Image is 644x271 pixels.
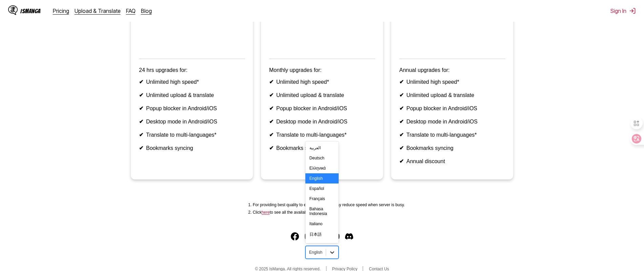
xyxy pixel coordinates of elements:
[269,132,375,138] li: Translate to multi-languages*
[305,204,339,219] div: Bahasa Indonesia
[139,118,245,125] li: Desktop mode in Android/iOS
[262,210,270,215] a: Available languages
[399,79,505,85] li: Unlimited high speed*
[139,92,245,98] li: Unlimited upload & translate
[305,173,339,183] div: English
[253,210,405,215] li: Click to see all the available languages
[305,183,339,194] div: Español
[139,92,143,98] b: ✔
[269,92,274,98] b: ✔
[305,143,339,153] div: العربية
[139,105,143,111] b: ✔
[399,158,404,164] b: ✔
[20,8,41,14] div: IsManga
[139,67,245,73] p: 24 hrs upgrades for:
[269,145,274,151] b: ✔
[139,79,143,85] b: ✔
[305,240,339,251] div: 한국어
[304,232,313,240] img: IsManga Instagram
[139,4,245,49] iframe: PayPal
[141,7,152,14] a: Blog
[309,250,310,255] input: Select language
[253,202,405,207] li: For providing best quality to every users, we may reduce speed when server is busy.
[139,105,245,112] li: Popup blocker in Android/iOS
[269,105,375,112] li: Popup blocker in Android/iOS
[399,132,404,138] b: ✔
[399,118,505,125] li: Desktop mode in Android/iOS
[269,79,375,85] li: Unlimited high speed*
[139,132,245,138] li: Translate to multi-languages*
[399,79,404,85] b: ✔
[139,119,143,124] b: ✔
[75,7,121,14] a: Upload & Translate
[345,232,353,240] a: Discord
[139,145,143,151] b: ✔
[399,92,505,98] li: Unlimited upload & translate
[305,229,339,240] div: 日本語
[399,158,505,164] li: Annual discount
[629,7,636,14] img: Sign out
[399,4,505,49] iframe: PayPal
[8,5,53,16] a: IsManga LogoIsManga
[126,7,136,14] a: FAQ
[269,145,375,151] li: Bookmarks syncing
[305,163,339,173] div: Ελληνικά
[305,219,339,229] div: Italiano
[304,232,313,240] a: Instagram
[291,232,299,240] img: IsManga Facebook
[269,105,274,111] b: ✔
[305,194,339,204] div: Français
[345,232,353,240] img: IsManga Discord
[291,232,299,240] a: Facebook
[399,67,505,73] p: Annual upgrades for:
[399,105,505,112] li: Popup blocker in Android/iOS
[399,105,404,111] b: ✔
[269,119,274,124] b: ✔
[8,5,18,15] img: IsManga Logo
[269,118,375,125] li: Desktop mode in Android/iOS
[305,153,339,163] div: Deutsch
[399,92,404,98] b: ✔
[399,119,404,124] b: ✔
[139,132,143,138] b: ✔
[269,132,274,138] b: ✔
[269,67,375,73] p: Monthly upgrades for:
[139,79,245,85] li: Unlimited high speed*
[399,145,404,151] b: ✔
[610,7,636,14] button: Sign In
[269,4,375,49] iframe: PayPal
[399,132,505,138] li: Translate to multi-languages*
[139,145,245,151] li: Bookmarks syncing
[399,145,505,151] li: Bookmarks syncing
[269,79,274,85] b: ✔
[53,7,69,14] a: Pricing
[269,92,375,98] li: Unlimited upload & translate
